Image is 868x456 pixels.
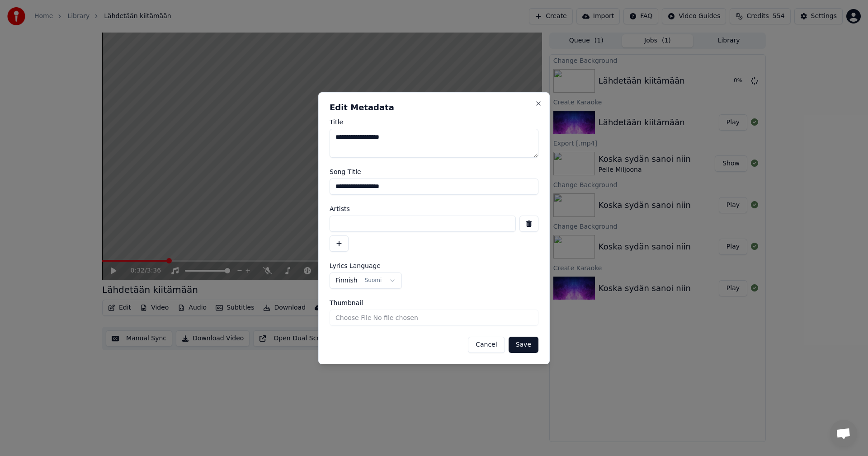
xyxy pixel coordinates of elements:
span: Lyrics Language [330,263,381,269]
label: Song Title [330,169,538,175]
button: Cancel [468,337,505,353]
label: Artists [330,206,538,212]
span: Thumbnail [330,300,363,306]
h2: Edit Metadata [330,103,538,112]
label: Title [330,119,538,125]
button: Save [509,337,538,353]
